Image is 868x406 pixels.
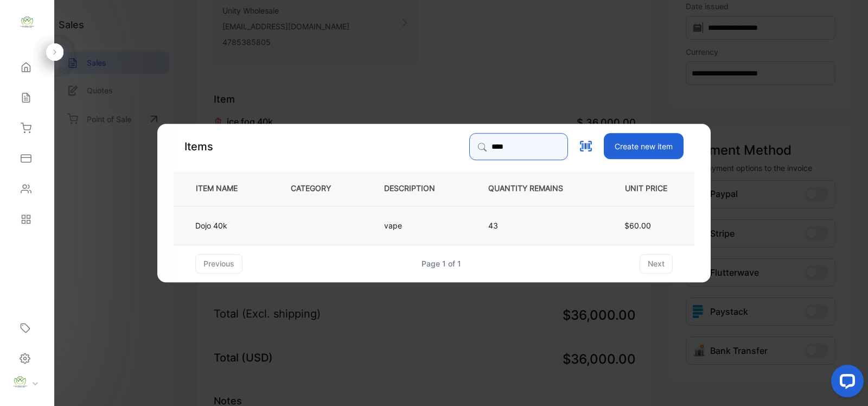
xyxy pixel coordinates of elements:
[184,138,213,155] p: Items
[195,220,227,231] p: Dojo 40k
[640,254,673,274] button: next
[488,183,580,194] p: QUANTITY REMAINS
[19,14,35,30] img: logo
[488,220,580,231] p: 43
[624,221,651,230] span: $60.00
[12,374,28,390] img: profile
[192,183,255,194] p: ITEM NAME
[822,360,868,406] iframe: LiveChat chat widget
[422,258,461,269] div: Page 1 of 1
[604,133,684,159] button: Create new item
[384,183,452,194] p: DESCRIPTION
[195,254,242,274] button: previous
[384,220,413,231] p: vape
[616,183,676,194] p: UNIT PRICE
[291,183,348,194] p: CATEGORY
